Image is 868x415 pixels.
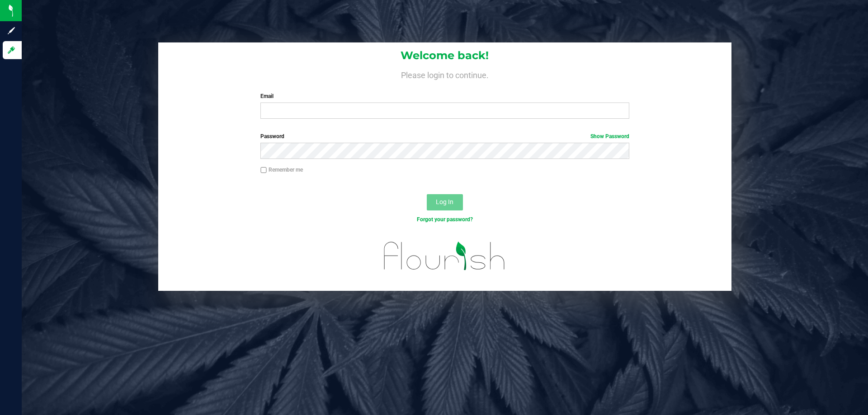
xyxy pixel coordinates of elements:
[260,166,303,174] label: Remember me
[436,198,453,205] span: Log In
[260,167,267,173] input: Remember me
[7,26,16,35] inline-svg: Sign up
[158,69,731,79] h4: Please login to continue.
[260,133,284,140] span: Password
[427,194,463,210] button: Log In
[158,50,731,61] h1: Welcome back!
[260,92,629,100] label: Email
[417,216,473,223] a: Forgot your password?
[590,133,629,140] a: Show Password
[7,46,16,55] inline-svg: Log in
[373,233,516,279] img: flourish_logo.svg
